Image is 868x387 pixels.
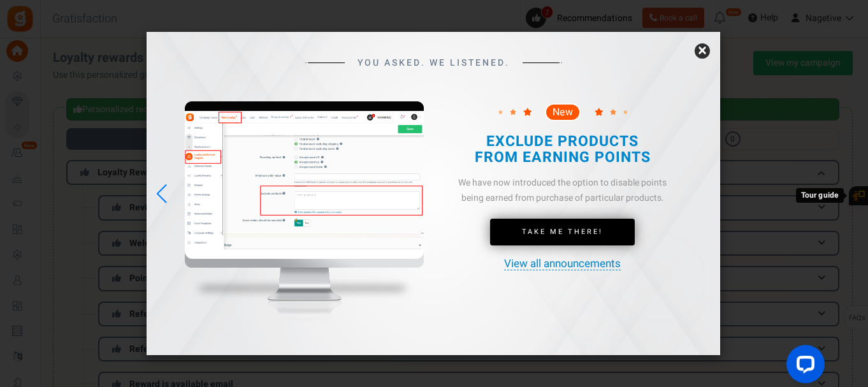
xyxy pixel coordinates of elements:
[796,188,844,203] div: Tour guide
[465,134,660,166] h2: EXCLUDE PRODUCTS FROM EARNING POINTS
[358,58,510,68] span: YOU ASKED. WE LISTENED.
[695,43,710,59] a: ×
[553,107,573,117] span: New
[185,101,424,344] img: mockup
[153,180,170,208] div: Previous slide
[185,111,424,259] img: screenshot
[454,175,670,206] div: We have now introduced the option to disable points being earned from purchase of particular prod...
[490,219,635,245] a: Take Me There!
[504,258,621,270] a: View all announcements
